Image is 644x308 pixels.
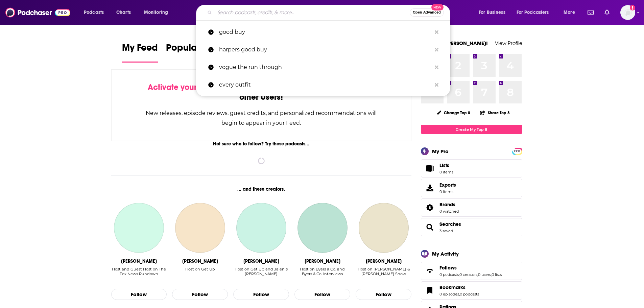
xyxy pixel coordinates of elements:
span: Monitoring [144,8,168,17]
div: My Activity [432,251,459,257]
span: , [459,292,460,297]
button: open menu [474,7,514,18]
div: Jalen Rose [243,258,279,264]
span: Follows [421,262,522,280]
div: Host on Get Up and Jalen & [PERSON_NAME] [233,267,289,276]
button: Open AdvancedNew [410,8,444,17]
span: 0 items [439,170,453,174]
a: Exports [421,179,522,197]
span: Lists [439,162,453,168]
button: Follow [111,289,167,300]
span: Charts [116,8,131,17]
div: Search podcasts, credits, & more... [202,5,457,20]
p: vogue the run through [219,58,431,76]
span: More [564,8,575,17]
div: Host on [PERSON_NAME] & [PERSON_NAME] Show [356,267,411,276]
a: Mike Greenberg [175,203,225,253]
div: Host on Get Up [185,267,215,271]
a: PRO [513,148,521,153]
span: For Podcasters [517,8,549,17]
div: Mike Greenberg [182,258,218,264]
span: Brands [439,202,455,208]
div: by following Podcasts, Creators, Lists, and other Users! [145,82,378,102]
a: Jalen Rose [236,203,286,253]
input: Search podcasts, credits, & more... [215,7,410,18]
span: Open Advanced [413,11,441,14]
a: 3 saved [439,229,453,233]
a: My Feed [122,42,158,63]
span: , [491,272,492,277]
div: Host and Guest Host on The Fox News Rundown [111,267,167,281]
span: Activate your Feed [148,82,217,92]
button: Share Top 8 [480,106,510,119]
span: Bookmarks [439,284,466,290]
a: 0 podcasts [439,272,459,277]
a: Follows [423,266,437,276]
a: Dave Anthony [114,203,164,253]
div: ... and these creators. [111,186,412,192]
span: Brands [421,198,522,217]
a: Searches [423,222,437,232]
span: Searches [421,218,522,236]
a: View Profile [495,40,522,46]
a: 0 lists [492,272,502,277]
button: open menu [139,7,177,18]
a: Create My Top 8 [421,125,522,134]
a: Brands [423,203,437,212]
div: Host and Guest Host on The Fox News Rundown [111,267,167,276]
div: Host on Byers & Co. and Byers & Co. Interviews [294,267,350,276]
span: For Business [479,8,505,17]
div: Host on Get Up and Jalen & Jacoby [233,267,289,281]
div: Host on Byers & Co. and Byers & Co. Interviews [294,267,350,281]
a: 0 watched [439,209,459,214]
div: New releases, episode reviews, guest credits, and personalized recommendations will begin to appe... [145,108,378,128]
button: Follow [356,289,411,300]
button: Change Top 8 [433,109,475,117]
button: Show profile menu [620,5,635,20]
a: Show notifications dropdown [602,7,612,18]
span: Exports [423,183,437,193]
div: Dave Anthony [121,258,157,264]
button: open menu [559,7,583,18]
a: 0 creators [459,272,477,277]
span: , [477,272,478,277]
p: harpers good buy [219,41,431,58]
div: Ben Davis [366,258,402,264]
span: Exports [439,182,456,188]
img: User Profile [620,5,635,20]
button: open menu [79,7,113,18]
a: Bookmarks [423,286,437,295]
a: 0 episodes [439,292,459,297]
a: Show notifications dropdown [585,7,596,18]
span: Podcasts [84,8,104,17]
a: Bookmarks [439,284,479,290]
a: Charts [112,7,135,18]
a: harpers good buy [196,41,450,58]
div: Not sure who to follow? Try these podcasts... [111,141,412,147]
p: every outfit [219,76,431,94]
a: Brands [439,202,459,208]
a: 0 podcasts [460,292,479,297]
button: Follow [233,289,289,300]
span: New [431,4,444,10]
a: Searches [439,221,461,227]
a: Popular Feed [166,42,223,63]
a: Brian Byers [297,203,348,253]
a: vogue the run through [196,58,450,76]
span: Logged in as kathrynwhite [620,5,635,20]
span: Lists [439,162,449,168]
a: Welcome [PERSON_NAME]! [421,40,488,46]
span: Lists [423,164,437,173]
span: 0 items [439,189,456,194]
button: Follow [294,289,350,300]
span: Popular Feed [166,42,223,57]
button: Follow [172,289,228,300]
div: Host on Ben Davis & Kelly K Show [356,267,411,281]
span: , [459,272,459,277]
a: Follows [439,265,502,271]
p: good buy [219,23,431,41]
span: Follows [439,265,457,271]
